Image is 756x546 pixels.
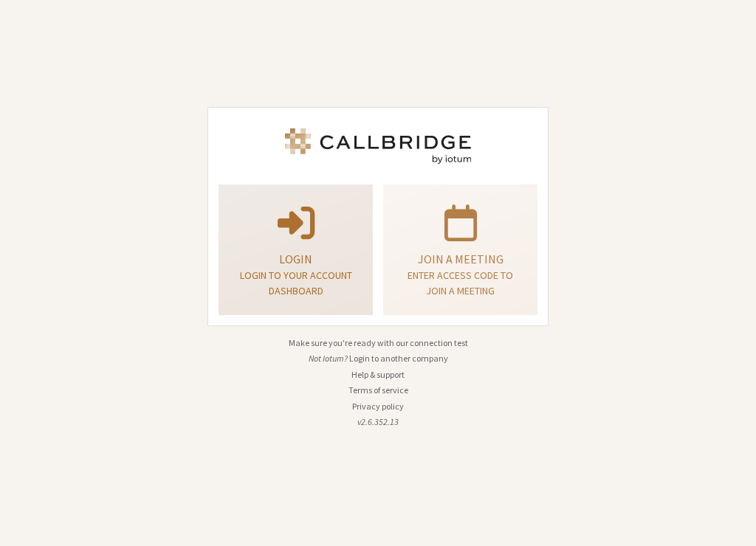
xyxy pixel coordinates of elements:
[349,352,448,365] button: Login to another company
[207,352,549,365] li: Not Iotum?
[402,250,519,268] p: Join a meeting
[237,250,354,268] p: Login
[352,401,404,412] a: Privacy policy
[351,369,405,380] a: Help & support
[207,415,549,429] li: v2.6.352.13
[383,184,537,315] a: Join a meetingEnter access code to join a meeting
[402,268,519,299] p: Enter access code to join a meeting
[219,184,373,315] button: LoginLogin to your account dashboard
[289,337,468,348] a: Make sure you're ready with our connection test
[348,384,408,395] a: Terms of service
[282,128,474,164] img: Iotum
[237,268,354,299] p: Login to your account dashboard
